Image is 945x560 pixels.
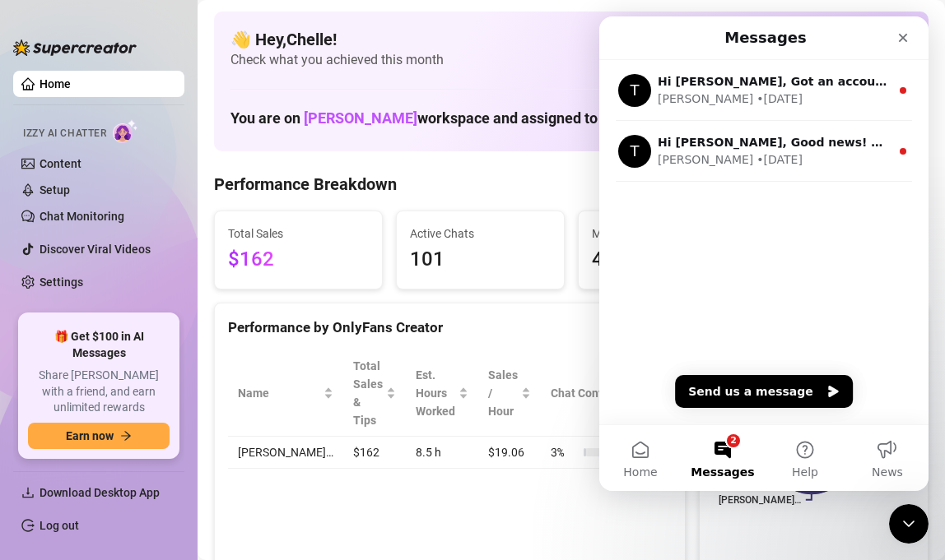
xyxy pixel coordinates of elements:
button: Earn nowarrow-right [28,423,170,449]
span: Earn now [66,429,114,442]
th: Total Sales & Tips [343,350,406,437]
span: arrow-right [120,430,132,442]
span: Share [PERSON_NAME] with a friend, and earn unlimited rewards [28,368,170,416]
div: Est. Hours Worked [416,366,455,420]
span: 423 [592,244,733,275]
img: logo-BBDzfeDw.svg [13,39,137,56]
th: Name [228,350,343,437]
span: Izzy AI Chatter [23,126,106,141]
h4: 👋 Hey, Chelle ! [230,28,912,51]
span: 3 % [551,443,577,461]
span: Messages Sent [592,224,733,243]
h1: You are on workspace and assigned to creators [230,109,668,127]
a: Setup [40,183,70,197]
h4: Performance Breakdown [214,173,397,196]
span: [PERSON_NAME] [304,109,417,127]
span: 101 [410,244,551,275]
span: Total Sales & Tips [353,357,383,429]
a: Discover Viral Videos [40,243,151,256]
span: Sales / Hour [488,366,518,420]
iframe: Intercom live chat [599,16,929,491]
span: Total Sales [228,224,369,243]
span: download [21,486,35,499]
th: Chat Conversion [541,350,680,437]
iframe: Intercom live chat [889,504,929,544]
span: Check what you achieved this month [230,51,912,69]
span: Active Chats [410,224,551,243]
span: Download Desktop App [40,486,160,499]
th: Sales / Hour [478,350,541,437]
span: Chat Conversion [551,384,657,402]
td: 8.5 h [406,437,478,469]
a: Chat Monitoring [40,210,124,223]
span: Name [238,384,320,402]
td: $19.06 [478,437,541,469]
a: Home [40,77,71,90]
div: Performance by OnlyFans Creator [228,317,672,339]
a: Content [40,157,81,170]
text: [PERSON_NAME]… [719,494,801,506]
td: $162 [343,437,406,469]
a: Settings [40,275,83,289]
a: Log out [40,519,79,532]
td: [PERSON_NAME]… [228,437,343,469]
img: AI Chatter [113,119,138,143]
span: $162 [228,244,369,275]
span: 🎁 Get $100 in AI Messages [28,329,170,361]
